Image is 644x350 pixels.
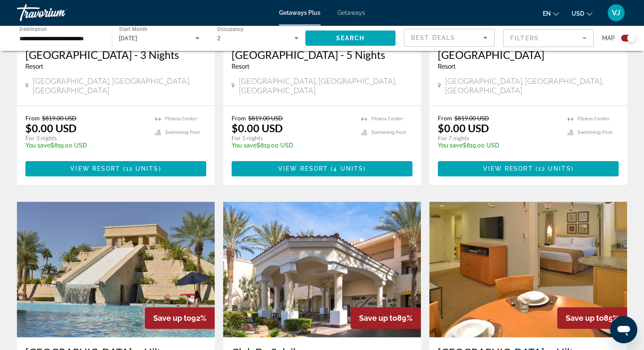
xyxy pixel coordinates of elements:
span: $819.00 USD [42,114,77,122]
span: Swimming Pool [165,130,200,135]
span: 12 units [538,165,571,172]
span: Start Month [119,26,147,32]
p: $0.00 USD [438,122,489,134]
span: USD [572,10,584,17]
span: You save [232,142,257,149]
button: Change currency [572,7,592,19]
span: [GEOGRAPHIC_DATA], [GEOGRAPHIC_DATA], [GEOGRAPHIC_DATA] [239,76,412,95]
span: Resort [438,63,456,70]
p: $819.00 USD [25,142,146,149]
button: View Resort(4 units) [232,161,412,176]
p: For 7 nights [438,134,559,142]
span: Swimming Pool [578,130,612,135]
span: Best Deals [411,34,455,41]
mat-select: Sort by [411,33,487,43]
p: For 5 nights [232,134,353,142]
span: ( ) [533,165,573,172]
span: Occupancy [217,26,244,32]
p: $0.00 USD [25,122,77,134]
p: $819.00 USD [232,142,353,149]
div: 85% [557,307,627,329]
span: Save up to [359,314,397,322]
span: From [25,114,40,122]
span: From [232,114,246,122]
span: View Resort [483,165,533,172]
span: $819.00 USD [454,114,489,122]
span: 4 units [333,165,363,172]
a: Getaways Plus [279,9,321,16]
span: Swimming Pool [371,130,406,135]
span: Map [602,32,615,44]
button: User Menu [605,4,627,22]
span: View Resort [70,165,120,172]
span: Resort [25,63,43,70]
span: 12 units [126,165,159,172]
span: You save [438,142,463,149]
button: Filter [503,29,594,47]
div: 92% [145,307,215,329]
img: DN89I01X.jpg [429,202,627,337]
p: For 3 nights [25,134,146,142]
div: 89% [351,307,421,329]
span: [GEOGRAPHIC_DATA], [GEOGRAPHIC_DATA], [GEOGRAPHIC_DATA] [445,76,619,95]
p: $819.00 USD [438,142,559,149]
span: $819.00 USD [248,114,283,122]
span: Resort [232,63,249,70]
span: en [543,10,551,17]
span: View Resort [278,165,328,172]
span: ( ) [328,165,366,172]
button: View Resort(12 units) [25,161,206,176]
a: Travorium [17,2,102,24]
img: C616E01X.jpg [223,202,421,337]
button: Change language [543,7,559,19]
button: View Resort(12 units) [438,161,619,176]
img: DN84O01X.jpg [17,202,215,337]
span: VJ [612,8,620,17]
button: Search [305,31,396,46]
span: You save [25,142,50,149]
span: 2 [217,35,221,42]
p: $0.00 USD [232,122,283,134]
span: [GEOGRAPHIC_DATA], [GEOGRAPHIC_DATA], [GEOGRAPHIC_DATA] [33,76,206,95]
span: Save up to [153,314,191,322]
span: Save up to [566,314,604,322]
span: Search [336,35,365,42]
span: Fitness Center [371,116,403,122]
a: Getaways [337,9,365,16]
span: Fitness Center [578,116,609,122]
span: From [438,114,452,122]
span: Destination [19,26,47,32]
span: Fitness Center [165,116,197,122]
span: [DATE] [119,35,138,42]
span: ( ) [120,165,161,172]
iframe: Button to launch messaging window [610,316,637,343]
